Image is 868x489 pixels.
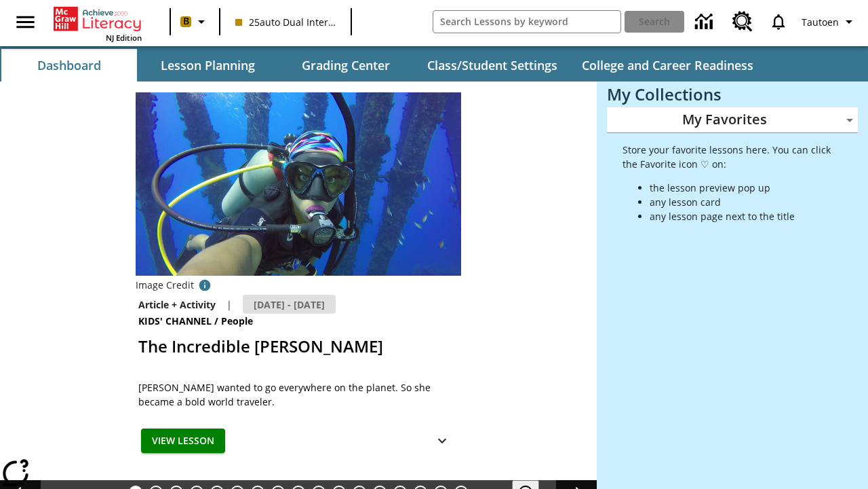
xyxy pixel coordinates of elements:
[136,92,461,276] img: Kellee Edwards in scuba gear, under water, surrounded by small fish
[140,49,275,81] button: Lesson Planning
[1,49,137,81] button: Dashboard
[650,181,832,195] li: the lesson preview pop up
[571,49,764,81] button: College and Career Readiness
[623,143,832,171] p: Store your favorite lessons here. You can click the Favorite icon ♡ on:
[650,209,832,223] li: any lesson page next to the title
[138,297,216,312] p: Article + Activity
[650,195,832,209] li: any lesson card
[138,380,458,409] span: Kellee Edwards wanted to go everywhere on the planet. So she became a bold world traveler.
[416,49,568,81] button: Class/Student Settings
[278,49,414,81] button: Grading Center
[138,334,458,359] h2: The Incredible Kellee Edwards
[761,4,796,39] a: Notifications
[141,429,225,454] button: View Lesson
[138,380,458,409] div: [PERSON_NAME] wanted to go everywhere on the planet. So she became a bold world traveler.
[235,15,336,29] span: 25auto Dual International
[5,2,45,42] button: Open side menu
[138,314,214,329] span: Kids' Channel
[796,10,863,34] button: Profile/Settings
[214,314,218,327] span: /
[687,3,724,41] a: Data Center
[106,33,142,43] span: NJ Edition
[175,10,215,34] button: Boost Class color is peach. Change class color
[607,107,858,133] div: My Favorites
[607,85,858,104] h3: My Collections
[221,314,256,329] span: People
[183,13,189,30] span: B
[802,15,839,29] span: Tautoen
[429,429,456,454] button: Show Details
[194,276,216,295] button: Photo credit: Courtesy of Kellee Edwards
[136,278,194,292] p: Image Credit
[433,11,620,33] input: search field
[54,5,142,33] a: Home
[54,4,142,43] div: Home
[724,3,761,40] a: Resource Center, Will open in new tab
[226,297,232,312] span: |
